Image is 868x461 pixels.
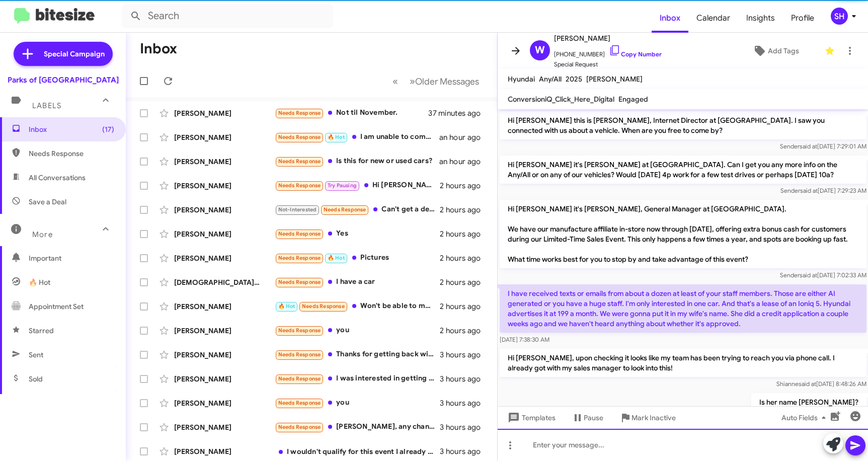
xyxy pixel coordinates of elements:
div: [PERSON_NAME] [174,229,275,239]
div: Thanks for getting back with me but we have decided to hold off for a while [275,349,440,360]
span: said at [799,271,817,279]
div: 2 hours ago [440,301,489,312]
span: Older Messages [415,76,479,87]
div: 2 hours ago [440,181,489,191]
span: Needs Response [278,351,321,358]
div: [DEMOGRAPHIC_DATA] [PERSON_NAME] [174,277,275,287]
span: said at [799,142,817,150]
a: Calendar [688,4,738,33]
span: Needs Response [278,158,321,165]
span: Sender [DATE] 7:29:23 AM [780,187,866,194]
div: Parks of [GEOGRAPHIC_DATA] [8,75,119,85]
div: an hour ago [439,157,489,167]
span: Needs Response [29,148,114,159]
span: Any/All [539,74,562,84]
span: Add Tags [768,42,799,60]
span: Important [29,253,114,263]
button: Previous [386,71,404,92]
div: I am unable to come in. I am caring for my wife she had major surgery. [275,131,439,143]
div: [PERSON_NAME] [174,301,275,312]
button: SH [822,8,857,25]
div: 3 hours ago [440,446,489,456]
button: Next [404,71,485,92]
span: Profile [783,4,822,33]
button: Add Tags [732,42,820,60]
span: 2025 [566,74,582,84]
p: Is her name [PERSON_NAME]? [751,393,866,411]
p: Hi [PERSON_NAME], upon checking it looks like my team has been trying to reach you via phone call... [500,349,866,377]
span: Labels [32,101,61,110]
span: Sender [DATE] 7:02:33 AM [779,271,866,279]
div: 2 hours ago [440,205,489,215]
div: Yes [275,228,440,240]
span: Try Pausing [328,182,357,189]
div: [PERSON_NAME] [174,350,275,360]
span: Shianne [DATE] 8:48:26 AM [776,380,866,388]
div: Can't get a deal made [275,204,440,215]
span: ConversioniQ_Click_Here_Digital [508,95,614,104]
p: Hi [PERSON_NAME] it's [PERSON_NAME], General Manager at [GEOGRAPHIC_DATA]. We have our manufactur... [500,200,866,268]
span: [DATE] 7:38:30 AM [500,336,549,343]
span: Needs Response [278,134,321,140]
span: « [392,75,398,88]
div: 37 minutes ago [429,108,489,118]
div: I wouldn't qualify for this event I already have an auto loan open for my son who is under age [275,446,440,456]
span: said at [798,380,816,388]
div: SH [831,8,848,25]
span: Needs Response [278,110,321,116]
div: 3 hours ago [440,398,489,408]
h1: Inbox [140,41,177,57]
div: [PERSON_NAME] [174,108,275,118]
div: [PERSON_NAME] [174,253,275,263]
span: Special Request [554,59,662,69]
span: Auto Fields [781,409,830,427]
span: All Conversations [29,173,86,183]
button: Auto Fields [773,409,838,427]
div: I was interested in getting numbers on stock number FH21792 [275,373,440,385]
span: Needs Response [278,424,321,430]
div: 2 hours ago [440,229,489,239]
span: Starred [29,326,54,336]
span: Hyundai [508,74,535,84]
a: Inbox [652,4,688,33]
div: [PERSON_NAME], any chance this is [PERSON_NAME] the WWE wrestler? [275,421,440,433]
div: 2 hours ago [440,326,489,336]
span: W [535,42,545,58]
span: Sold [29,374,43,384]
div: [PERSON_NAME] [174,326,275,336]
span: Save a Deal [29,197,66,207]
div: I have a car [275,276,440,288]
a: Insights [738,4,783,33]
span: Needs Response [302,303,345,310]
div: 3 hours ago [440,422,489,432]
button: Pause [564,409,611,427]
span: [PHONE_NUMBER] [554,44,662,59]
div: [PERSON_NAME] [174,205,275,215]
span: Needs Response [278,375,321,382]
span: [PERSON_NAME] [586,74,643,84]
span: Sent [29,350,43,360]
p: I have received texts or emails from about a dozen at least of your staff members. Those are eith... [500,284,866,333]
span: Needs Response [278,231,321,237]
div: [PERSON_NAME] [174,446,275,456]
div: 2 hours ago [440,277,489,287]
span: 🔥 Hot [29,277,50,287]
span: Sender [DATE] 7:29:01 AM [779,142,866,150]
div: Hi [PERSON_NAME], unfortunately I will not be able to attend because it looks like will out of to... [275,180,440,191]
span: Special Campaign [44,49,105,59]
span: Templates [506,409,556,427]
span: 🔥 Hot [328,255,345,261]
span: Appointment Set [29,301,84,312]
div: [PERSON_NAME] [174,181,275,191]
span: Needs Response [278,400,321,406]
span: Not-Interested [278,206,317,213]
div: [PERSON_NAME] [174,374,275,384]
span: More [32,230,53,239]
input: Search [122,4,333,28]
span: [PERSON_NAME] [554,32,662,44]
div: Won't be able to make that trip.I mean I also live in [US_STATE] not in [US_STATE] [275,300,440,312]
button: Templates [498,409,564,427]
div: Not til November. [275,107,429,119]
span: Pause [584,409,603,427]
